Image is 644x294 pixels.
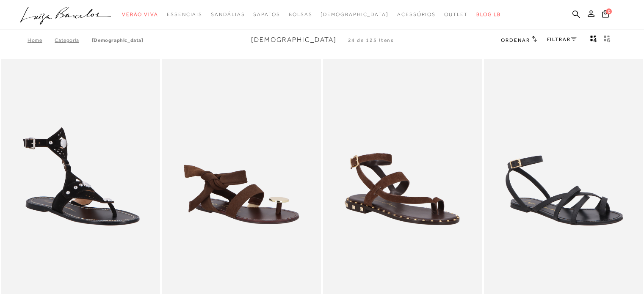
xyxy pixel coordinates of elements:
[321,7,389,22] a: noSubCategoriesText
[167,11,202,17] span: Essenciais
[444,11,468,17] span: Outlet
[321,11,389,17] span: [DEMOGRAPHIC_DATA]
[476,7,501,22] a: BLOG LB
[211,7,245,22] a: categoryNavScreenReaderText
[397,7,436,22] a: categoryNavScreenReaderText
[251,36,337,44] span: [DEMOGRAPHIC_DATA]
[501,37,530,43] span: Ordenar
[253,11,280,17] span: Sapatos
[444,7,468,22] a: categoryNavScreenReaderText
[55,37,91,43] a: Categoria
[211,11,245,17] span: Sandálias
[601,35,613,46] button: gridText6Desc
[397,11,436,17] span: Acessórios
[92,37,144,43] a: [DEMOGRAPHIC_DATA]
[600,9,611,21] button: 0
[289,11,312,17] span: Bolsas
[289,7,312,22] a: categoryNavScreenReaderText
[606,8,612,14] span: 0
[167,7,202,22] a: categoryNavScreenReaderText
[348,37,395,43] span: 24 de 125 itens
[253,7,280,22] a: categoryNavScreenReaderText
[122,11,158,17] span: Verão Viva
[547,36,577,42] a: FILTRAR
[122,7,158,22] a: categoryNavScreenReaderText
[28,37,55,43] a: Home
[588,35,600,46] button: Mostrar 4 produtos por linha
[476,11,501,17] span: BLOG LB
